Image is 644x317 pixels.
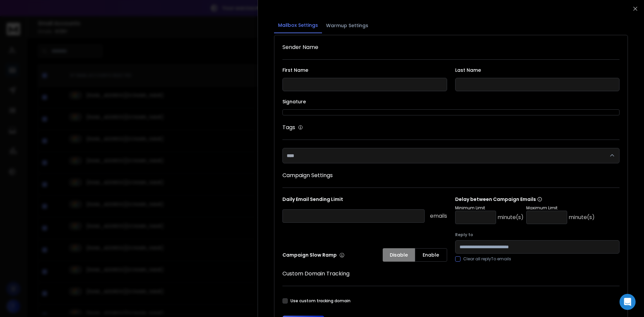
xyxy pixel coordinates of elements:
[274,18,322,33] button: Mailbox Settings
[383,248,415,262] button: Disable
[282,99,620,104] label: Signature
[620,294,636,310] div: Open Intercom Messenger
[455,68,620,72] label: Last Name
[282,123,295,131] h1: Tags
[455,205,524,211] p: Minimum Limit
[430,212,447,220] p: emails
[497,213,524,221] p: minute(s)
[290,298,351,304] label: Use custom tracking domain
[415,248,447,262] button: Enable
[463,256,511,262] label: Clear all replyTo emails
[526,205,595,211] p: Maximum Limit
[282,270,620,278] h1: Custom Domain Tracking
[282,171,620,179] h1: Campaign Settings
[569,213,595,221] p: minute(s)
[282,68,447,72] label: First Name
[282,43,620,51] h1: Sender Name
[455,232,620,237] label: Reply to
[282,196,447,205] p: Daily Email Sending Limit
[282,252,344,258] p: Campaign Slow Ramp
[455,196,595,203] p: Delay between Campaign Emails
[322,18,372,33] button: Warmup Settings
